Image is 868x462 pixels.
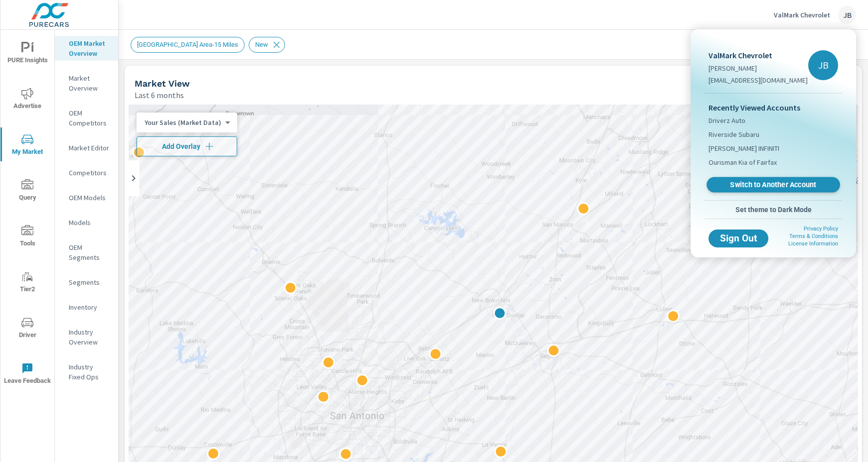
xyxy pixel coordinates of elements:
p: [PERSON_NAME] [709,63,808,73]
button: Sign Out [709,230,768,247]
p: Recently Viewed Accounts [709,102,838,114]
a: Privacy Policy [804,226,838,232]
span: Switch to Another Account [712,180,834,190]
a: Terms & Conditions [789,233,838,239]
p: [EMAIL_ADDRESS][DOMAIN_NAME] [709,75,808,85]
p: ValMark Chevrolet [709,49,808,61]
span: Driverz Auto [709,115,745,125]
span: Sign Out [717,234,760,243]
a: License Information [788,240,838,247]
span: [PERSON_NAME] INFINITI [709,143,779,153]
div: JB [808,50,838,80]
span: Set theme to Dark Mode [709,205,838,214]
span: Riverside Subaru [709,129,759,139]
span: Ourisman Kia of Fairfax [709,157,777,167]
a: Switch to Another Account [707,177,840,193]
button: Set theme to Dark Mode [705,201,842,219]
